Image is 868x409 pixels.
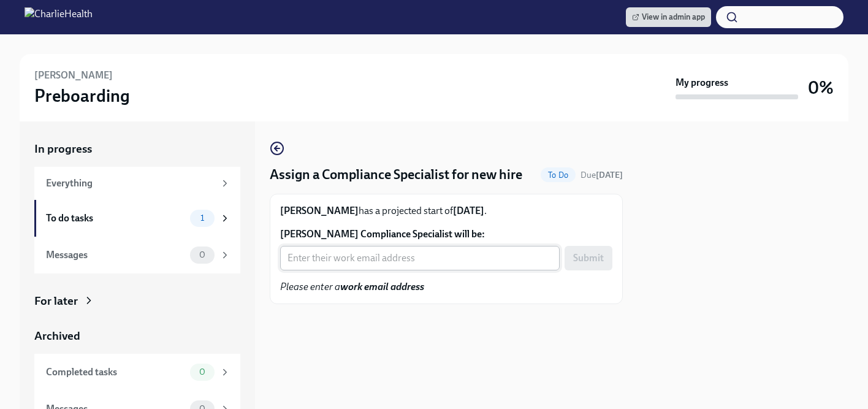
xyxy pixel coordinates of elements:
strong: My progress [676,76,728,90]
span: Due [581,170,623,180]
a: In progress [34,141,240,157]
a: View in admin app [626,7,711,27]
a: Archived [34,328,240,344]
span: 1 [193,213,211,223]
a: To do tasks1 [34,200,240,237]
span: 0 [192,367,213,377]
div: Messages [46,248,185,262]
img: CharlieHealth [25,7,93,27]
div: Completed tasks [46,365,185,379]
h6: [PERSON_NAME] [34,69,113,82]
span: 0 [192,250,213,259]
span: View in admin app [632,11,705,23]
h4: Assign a Compliance Specialist for new hire [270,166,522,184]
h3: 0% [808,77,834,99]
strong: [DATE] [596,170,623,180]
a: For later [34,293,240,309]
strong: work email address [340,281,424,292]
span: To Do [541,170,576,180]
strong: [PERSON_NAME] [280,205,359,216]
div: To do tasks [46,212,185,225]
span: September 24th, 2025 09:00 [581,169,623,181]
p: has a projected start of . [280,204,612,218]
em: Please enter a [280,281,424,292]
div: For later [34,293,78,309]
h3: Preboarding [34,85,130,107]
a: Everything [34,167,240,200]
input: Enter their work email address [280,246,560,270]
label: [PERSON_NAME] Compliance Specialist will be: [280,227,612,241]
strong: [DATE] [453,205,484,216]
div: Everything [46,177,215,190]
a: Messages0 [34,237,240,273]
a: Completed tasks0 [34,354,240,391]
